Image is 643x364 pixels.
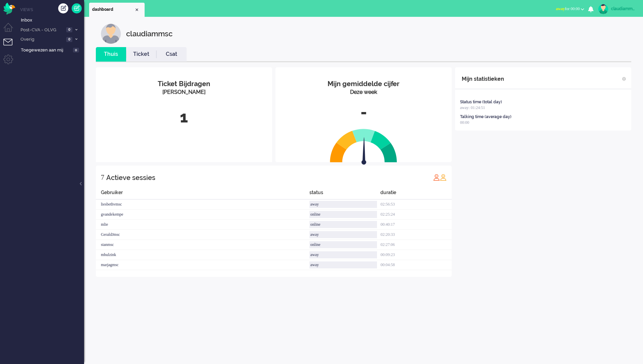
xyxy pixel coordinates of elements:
a: Thuis [96,50,126,58]
div: claudiammsc [611,5,636,12]
img: customer.svg [101,24,121,44]
div: Deze week [280,88,447,96]
div: 7 [101,171,104,184]
div: duratie [380,189,452,199]
span: 00:00 [460,120,469,125]
div: GeraldJmsc [96,230,309,240]
div: Talking time (average day) [460,114,512,120]
div: - [280,101,447,123]
div: online [309,241,377,248]
div: 02:27:06 [380,240,452,250]
div: Ticket Bijdragen [101,79,267,89]
img: flow_omnibird.svg [3,3,15,14]
img: semi_circle.svg [330,129,397,162]
div: gvandekempe [96,210,309,220]
span: away [556,6,565,11]
div: 02:20:33 [380,230,452,240]
div: online [309,211,377,218]
div: away [309,231,377,238]
div: Gebruiker [96,189,309,199]
a: Csat [156,50,187,58]
li: Tickets menu [3,39,18,54]
li: Admin menu [3,54,18,70]
div: Mijn gemiddelde cijfer [280,79,447,89]
div: Close tab [134,7,140,12]
a: Ticket [126,50,156,58]
span: 0 [66,37,72,42]
div: liesbethvmsc [96,199,309,210]
li: Views [20,7,84,12]
span: Toegewezen aan mij [21,47,71,53]
div: online [309,221,377,228]
div: 1 [101,106,267,129]
img: profile_orange.svg [440,174,447,181]
span: Post-CVA - OLVG [20,27,64,33]
span: 0 [73,48,79,53]
div: status [309,189,381,199]
div: 00:09:23 [380,250,452,260]
img: arrow.svg [349,137,378,166]
span: dashboard [92,7,134,12]
div: mhulzink [96,250,309,260]
li: Csat [156,47,187,62]
div: stanmsc [96,240,309,250]
div: away [309,201,377,208]
a: claudiammsc [597,4,636,14]
span: for 00:00 [556,6,580,11]
span: 0 [66,27,72,32]
li: Ticket [126,47,156,62]
div: [PERSON_NAME] [101,88,267,96]
a: Inbox [20,16,84,24]
li: awayfor 00:00 [552,2,588,17]
div: marjagmsc [96,260,309,270]
div: mlie [96,220,309,230]
button: awayfor 00:00 [552,4,588,14]
span: away: 01:24:51 [460,105,485,110]
span: Overig [20,36,64,43]
div: 02:25:24 [380,210,452,220]
div: Actieve sessies [106,171,155,184]
span: Inbox [21,17,84,24]
a: Omnidesk [3,4,15,9]
div: Mijn statistieken [462,72,504,86]
div: away [309,261,377,268]
div: away [309,251,377,258]
li: Thuis [96,47,126,62]
div: 00:04:58 [380,260,452,270]
img: avatar [598,4,608,14]
div: 00:40:17 [380,220,452,230]
div: 02:56:53 [380,199,452,210]
div: Status time (total day) [460,99,502,105]
a: Quick Ticket [72,3,82,13]
a: Toegewezen aan mij 0 [20,46,84,53]
div: Creëer ticket [58,3,68,13]
li: Dashboard [89,3,145,17]
li: Dashboard menu [3,23,18,38]
div: claudiammsc [126,24,173,44]
img: profile_red.svg [433,174,440,181]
